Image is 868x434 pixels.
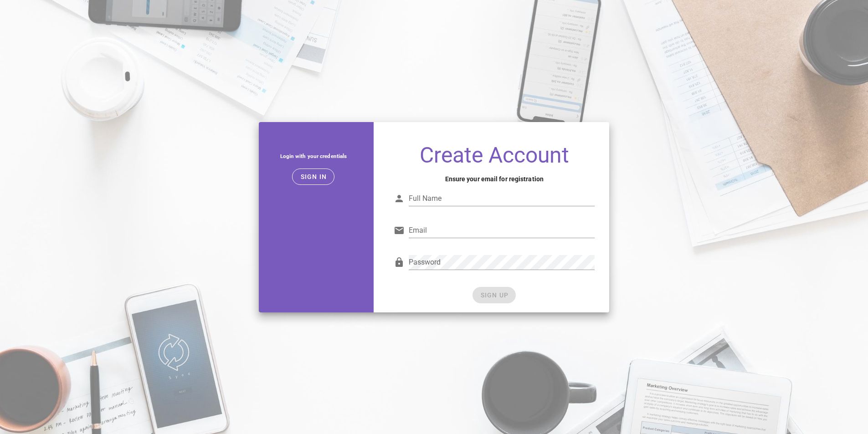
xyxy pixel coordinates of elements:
h4: Ensure your email for registration [394,174,595,184]
h5: Login with your credentials [266,151,361,161]
h1: Create Account [394,144,595,167]
button: Sign in [292,168,334,185]
span: Sign in [300,173,327,180]
iframe: Tidio Chat [744,375,864,418]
